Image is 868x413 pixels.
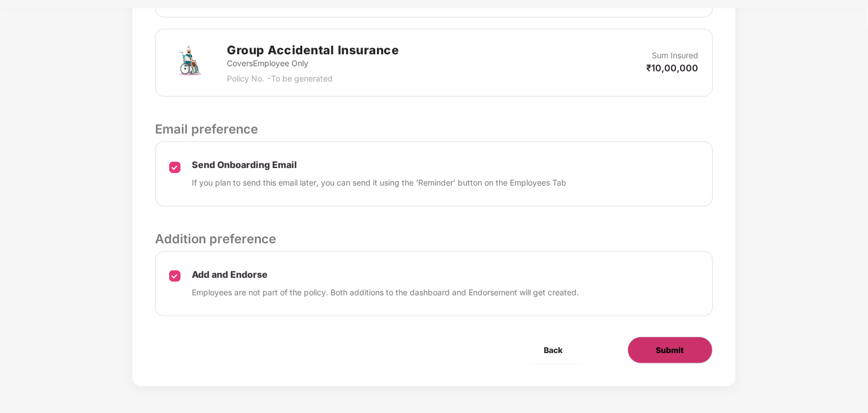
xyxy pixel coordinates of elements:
[155,229,712,248] p: Addition preference
[656,344,684,356] span: Submit
[628,337,713,364] button: Submit
[155,119,712,139] p: Email preference
[192,159,566,171] p: Send Onboarding Email
[192,269,579,281] p: Add and Endorse
[227,41,399,59] h2: Group Accidental Insurance
[647,62,699,74] p: ₹10,00,000
[227,57,399,70] p: Covers Employee Only
[169,42,210,83] img: svg+xml;base64,PHN2ZyB4bWxucz0iaHR0cDovL3d3dy53My5vcmcvMjAwMC9zdmciIHdpZHRoPSI3MiIgaGVpZ2h0PSI3Mi...
[544,344,563,356] span: Back
[227,72,399,85] p: Policy No. - To be generated
[192,286,579,299] p: Employees are not part of the policy. Both additions to the dashboard and Endorsement will get cr...
[652,49,699,62] p: Sum Insured
[516,337,591,364] button: Back
[192,177,566,189] p: If you plan to send this email later, you can send it using the ‘Reminder’ button on the Employee...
